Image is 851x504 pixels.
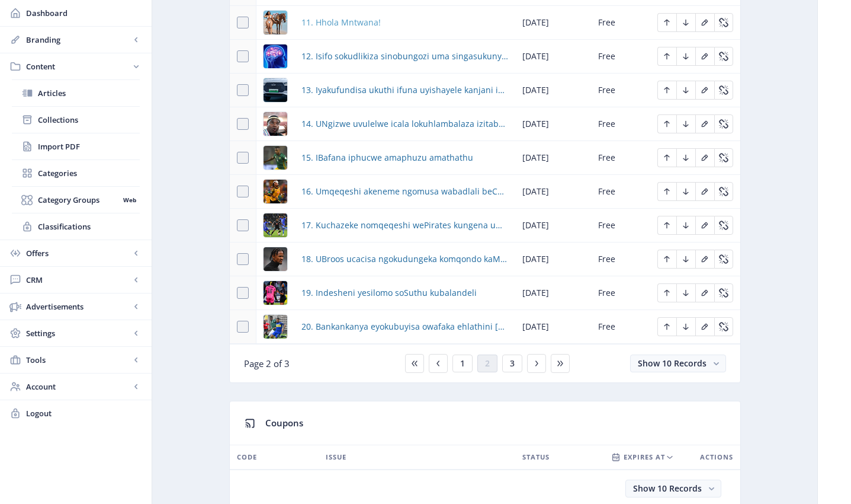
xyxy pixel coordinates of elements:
a: Edit page [657,253,676,264]
span: 16. Umqeqeshi akeneme ngomusa wabadlali beChiefs [301,184,508,199]
a: Edit page [657,16,676,27]
button: 2 [477,355,497,372]
a: Edit page [657,320,676,331]
a: 20. Bankankanya eyokubuyisa owafaka ehlathini [GEOGRAPHIC_DATA] [301,320,508,334]
a: Edit page [657,151,676,162]
a: Edit page [695,151,714,162]
a: Edit page [714,286,733,298]
a: Edit page [695,16,714,27]
span: Content [26,60,130,72]
a: Edit page [657,50,676,61]
span: 2 [485,359,490,368]
span: CRM [26,274,130,286]
span: 3 [510,359,515,368]
img: 7056ce20-8f91-4400-8de3-49f0bab707de.png [264,112,287,136]
a: Edit page [695,84,714,95]
span: Coupons [265,417,303,429]
img: 45ce6e0d-3dbd-4794-9212-04d90893e041.png [264,213,287,237]
img: 87c9546c-5268-4521-86d2-f4d67471a225.png [264,44,287,68]
a: 12. Isifo sokudlikiza sinobungozi uma singasukunyelwa [301,49,508,63]
button: Show 10 Records [630,355,726,372]
img: fc020d58-8dcb-4a9d-8e7a-19921e1caeea.png [264,247,287,271]
td: [DATE] [515,310,591,344]
a: 11. Hhola Mntwana! [301,15,381,30]
a: 18. UBroos ucacisa ngokudungeka komqondo kaMofokeng [301,252,508,266]
a: Articles [12,80,140,106]
td: [DATE] [515,243,591,276]
a: Edit page [676,84,695,95]
a: Edit page [676,50,695,61]
span: Tools [26,354,130,366]
a: Collections [12,107,140,133]
td: [DATE] [515,6,591,40]
td: [DATE] [515,276,591,310]
span: Category Groups [38,194,119,206]
td: [DATE] [515,74,591,107]
a: 14. UNgizwe uvulelwe icala lokuhlambalaza izitabane [301,117,508,131]
button: 3 [502,355,522,372]
a: Edit page [676,219,695,230]
a: Edit page [695,50,714,61]
span: Classifications [38,221,140,232]
a: Edit page [714,253,733,264]
img: 213e8ae4-2221-4472-8f21-c95154ac45b7.png [264,11,287,34]
a: Edit page [714,84,733,95]
a: Edit page [657,219,676,230]
span: Advertisements [26,301,130,312]
a: Categories [12,160,140,186]
td: Free [591,107,650,141]
a: Edit page [657,185,676,196]
a: 13. Iyakufundisa ukuthi ifuna uyishayele kanjani iChery Tiggo Cross Hybrid [301,83,508,97]
a: Edit page [657,286,676,298]
td: Free [591,74,650,107]
a: Edit page [695,286,714,298]
span: 1 [460,359,465,368]
span: Dashboard [26,7,142,19]
span: Import PDF [38,141,140,152]
td: Free [591,310,650,344]
a: Edit page [695,253,714,264]
span: ISSUE [326,450,346,464]
span: Account [26,381,130,393]
td: Free [591,141,650,175]
a: 17. Kuchazeke nomqeqeshi wePirates kungena uMoremi kwiBafana [301,218,508,232]
img: f9f91ce5-0afa-4b6c-98a1-b254ec619842.png [264,146,287,170]
a: Edit page [676,151,695,162]
span: Collections [38,114,140,126]
span: Actions [700,450,733,464]
img: 1f5b90a9-db18-4d02-821c-229fe5e26e92.png [264,315,287,339]
td: Free [591,209,650,243]
a: 15. IBafana iphucwe amaphuzu amathathu [301,151,473,165]
a: Edit page [714,320,733,331]
a: Edit page [714,50,733,61]
td: [DATE] [515,141,591,175]
a: Edit page [676,320,695,331]
span: Logout [26,407,142,419]
span: Show 10 Records [638,358,707,369]
a: Edit page [695,219,714,230]
span: Articles [38,87,140,99]
img: 9dc5f20f-e72d-4b82-a281-75a91965e806.png [264,180,287,203]
a: Edit page [676,117,695,129]
a: Edit page [695,117,714,129]
td: Free [591,6,650,40]
td: Free [591,40,650,74]
a: Import PDF [12,133,140,160]
span: CODE [237,450,257,464]
td: Free [591,276,650,310]
td: [DATE] [515,209,591,243]
a: Edit page [676,185,695,196]
span: Branding [26,34,130,46]
a: Edit page [695,320,714,331]
a: Edit page [714,16,733,27]
img: f200d11c-1efc-4a92-8ab7-25568c4ee7da.png [264,281,287,305]
td: Free [591,243,650,276]
nb-badge: Web [119,194,140,206]
a: Edit page [714,185,733,196]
